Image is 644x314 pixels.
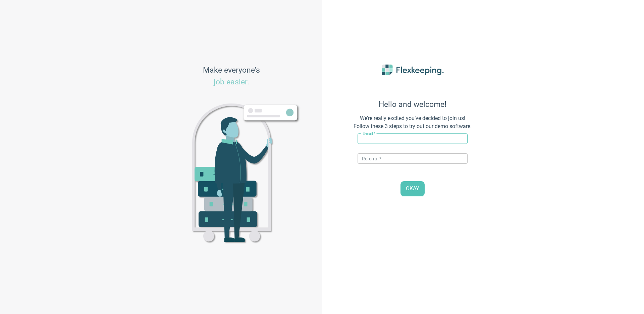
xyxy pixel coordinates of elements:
span: OKAY [406,185,419,193]
span: Make everyone’s [203,65,260,88]
span: job easier. [214,77,249,86]
span: We’re really excited you’ve decided to join us! Follow these 3 steps to try out our demo software. [339,114,486,131]
span: Hello and welcome! [339,100,486,109]
button: OKAY [400,181,425,196]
